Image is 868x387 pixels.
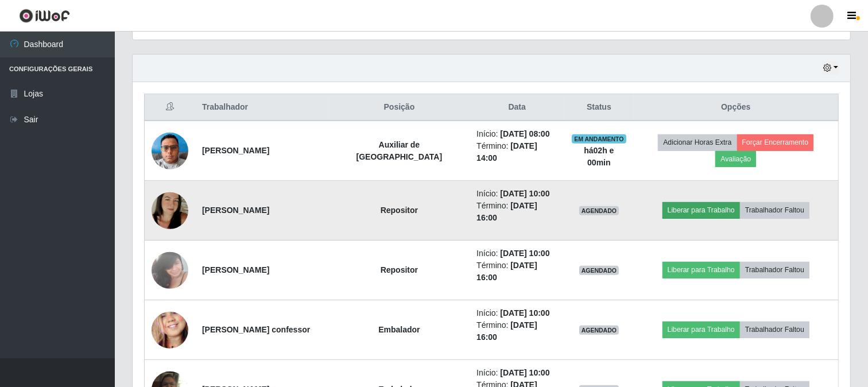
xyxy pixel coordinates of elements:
button: Trabalhador Faltou [740,322,809,338]
button: Adicionar Horas Extra [658,134,737,150]
button: Liberar para Trabalho [662,322,740,338]
time: [DATE] 10:00 [500,189,549,198]
button: Liberar para Trabalho [662,202,740,218]
th: Status [564,94,633,121]
li: Início: [476,367,557,379]
strong: Embalador [378,325,420,334]
span: AGENDADO [579,266,619,275]
time: [DATE] 10:00 [500,368,549,377]
li: Término: [476,319,557,343]
li: Início: [476,247,557,260]
strong: Repositor [381,265,418,274]
strong: [PERSON_NAME] [202,146,269,155]
time: [DATE] 10:00 [500,249,549,258]
img: 1706050148347.jpeg [152,246,188,295]
strong: [PERSON_NAME] [202,206,269,215]
img: 1682443314153.jpeg [152,178,188,243]
strong: Repositor [381,206,418,215]
time: [DATE] 08:00 [500,129,549,138]
strong: [PERSON_NAME] confessor [202,325,310,334]
strong: Auxiliar de [GEOGRAPHIC_DATA] [356,140,443,161]
button: Liberar para Trabalho [662,262,740,278]
th: Opções [634,94,839,121]
span: EM ANDAMENTO [572,134,626,144]
li: Término: [476,260,557,284]
button: Trabalhador Faltou [740,202,809,218]
button: Avaliação [715,151,756,167]
li: Início: [476,188,557,200]
li: Início: [476,307,557,319]
li: Término: [476,140,557,164]
button: Forçar Encerramento [737,134,814,150]
strong: há 02 h e 00 min [584,146,614,167]
img: 1650948199907.jpeg [152,290,188,370]
li: Início: [476,128,557,140]
time: [DATE] 10:00 [500,308,549,318]
th: Data [470,94,564,121]
span: AGENDADO [579,326,619,335]
span: AGENDADO [579,206,619,215]
img: 1728993932002.jpeg [152,126,188,175]
th: Trabalhador [195,94,329,121]
button: Trabalhador Faltou [740,262,809,278]
img: CoreUI Logo [19,9,70,23]
th: Posição [329,94,470,121]
li: Término: [476,200,557,224]
strong: [PERSON_NAME] [202,265,269,274]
